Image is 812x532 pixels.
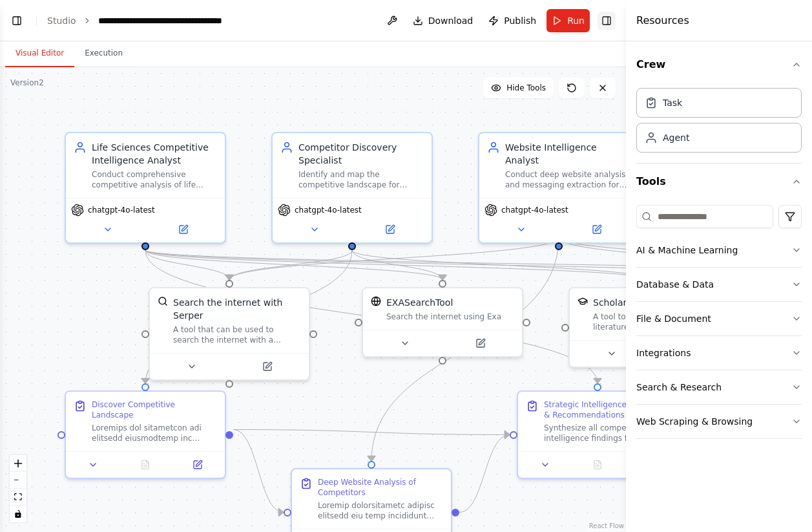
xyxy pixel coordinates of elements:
[636,200,802,449] div: Tools
[544,399,669,420] div: Strategic Intelligence Synthesis & Recommendations
[231,359,304,374] button: Open in side panel
[636,83,802,163] div: Crew
[365,237,565,461] g: Edge from 10bb68e3-4147-43fa-b671-5da76e8cb012 to 8ee94c58-7286-47be-a2dc-dd439ee52c6b
[65,390,226,479] div: Discover Competitive LandscapeLoremips dol sitametcon adi elitsedd eiusmodtemp inc {utlabor_etdo}...
[318,500,443,521] div: Loremip dolorsitametc adipisc elitsedd eiu temp incididunt utlaboreet do mag aliquaenima minimven...
[478,132,640,244] div: Website Intelligence AnalystConduct deep website analysis and messaging extraction for multiple c...
[65,132,226,244] div: Life Sciences Competitive Intelligence AnalystConduct comprehensive competitive analysis of life ...
[271,132,433,244] div: Competitor Discovery SpecialistIdentify and map the competitive landscape for {company_name} in {...
[92,141,217,167] div: Life Sciences Competitive Intelligence Analyst
[223,237,565,280] g: Edge from 10bb68e3-4147-43fa-b671-5da76e8cb012 to bb127ca4-8ee5-4e0b-bdd5-c3fc49b20dd0
[10,455,26,522] div: React Flow controls
[295,205,362,215] span: chatgpt-4o-latest
[47,14,244,27] nav: breadcrumb
[5,40,74,67] button: Visual Editor
[459,429,510,519] g: Edge from 8ee94c58-7286-47be-a2dc-dd439ee52c6b to c05c4e46-8bbe-4e06-8069-1e7af012dd85
[92,169,217,190] div: Conduct comprehensive competitive analysis of life sciences companies, focusing on therapeutic mo...
[371,296,381,306] img: EXASearchTool
[636,268,802,301] button: Database & Data
[636,302,802,335] button: File & Document
[298,169,424,190] div: Identify and map the competitive landscape for {company_name} in {therapeutic_area}, discovering ...
[505,141,630,167] div: Website Intelligence Analyst
[663,131,689,144] div: Agent
[501,205,568,215] span: chatgpt-4o-latest
[567,14,585,27] span: Run
[147,222,220,237] button: Open in side panel
[139,250,604,383] g: Edge from dd729437-8045-4b3d-a2c7-dbe14f33732c to c05c4e46-8bbe-4e06-8069-1e7af012dd85
[173,325,301,345] div: A tool that can be used to search the internet with a search_query. Supports different search typ...
[483,78,554,98] button: Hide Tools
[47,16,76,26] a: Studio
[483,9,541,32] button: Publish
[386,296,453,309] div: EXASearchTool
[88,205,155,215] span: chatgpt-4o-latest
[589,522,624,529] a: React Flow attribution
[636,336,802,370] button: Integrations
[10,472,26,489] button: zoom out
[504,14,536,27] span: Publish
[663,96,682,109] div: Task
[10,78,44,88] div: Version 2
[158,296,168,306] img: SerperDevTool
[10,455,26,472] button: zoom in
[505,169,630,190] div: Conduct deep website analysis and messaging extraction for multiple competitor companies, analyzi...
[10,505,26,522] button: toggle interactivity
[139,250,359,383] g: Edge from 338b2f54-f1da-47ee-b808-bf193aefd68f to 8bf4e034-8220-4235-b9a7-6e16901c3a13
[568,287,730,368] div: SerplyScholarSearchToolScholar SearchA tool to perform scholarly literature search with a search_...
[636,13,689,28] h4: Resources
[428,14,474,27] span: Download
[636,164,802,200] button: Tools
[593,296,661,309] div: Scholar Search
[346,250,449,280] g: Edge from 338b2f54-f1da-47ee-b808-bf193aefd68f to 0775283e-8d5c-4702-911a-b41b4d2bb765
[149,287,310,381] div: SerperDevToolSearch the internet with SerperA tool that can be used to search the internet with a...
[92,423,217,443] div: Loremips dol sitametcon adi elitsedd eiusmodtemp inc {utlabor_etdo} ma ali {enimadminim_veni} qui...
[8,12,26,30] button: Show left sidebar
[92,399,217,420] div: Discover Competitive Landscape
[175,457,220,473] button: Open in side panel
[444,335,517,351] button: Open in side panel
[506,83,546,93] span: Hide Tools
[362,287,523,357] div: EXASearchToolEXASearchToolSearch the internet using Exa
[408,9,479,32] button: Download
[74,40,133,67] button: Execution
[173,296,301,322] div: Search the internet with Serper
[233,423,284,519] g: Edge from 8bf4e034-8220-4235-b9a7-6e16901c3a13 to 8ee94c58-7286-47be-a2dc-dd439ee52c6b
[578,296,588,306] img: SerplyScholarSearchTool
[10,489,26,505] button: fit view
[346,250,656,280] g: Edge from 338b2f54-f1da-47ee-b808-bf193aefd68f to 62fff587-d48a-460f-8393-7f99ee975c9e
[593,312,721,332] div: A tool to perform scholarly literature search with a search_query.
[636,370,802,404] button: Search & Research
[118,457,173,473] button: No output available
[517,390,678,479] div: Strategic Intelligence Synthesis & RecommendationsSynthesize all competitive intelligence finding...
[386,312,514,322] div: Search the internet using Exa
[636,405,802,438] button: Web Scraping & Browsing
[318,477,443,498] div: Deep Website Analysis of Competitors
[353,222,426,237] button: Open in side panel
[547,9,590,32] button: Run
[544,423,669,443] div: Synthesize all competitive intelligence findings from competitor discovery and deep website analy...
[298,141,424,167] div: Competitor Discovery Specialist
[560,222,633,237] button: Open in side panel
[636,233,802,267] button: AI & Machine Learning
[598,12,616,30] button: Hide right sidebar
[636,47,802,83] button: Crew
[570,457,625,473] button: No output available
[233,423,510,442] g: Edge from 8bf4e034-8220-4235-b9a7-6e16901c3a13 to c05c4e46-8bbe-4e06-8069-1e7af012dd85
